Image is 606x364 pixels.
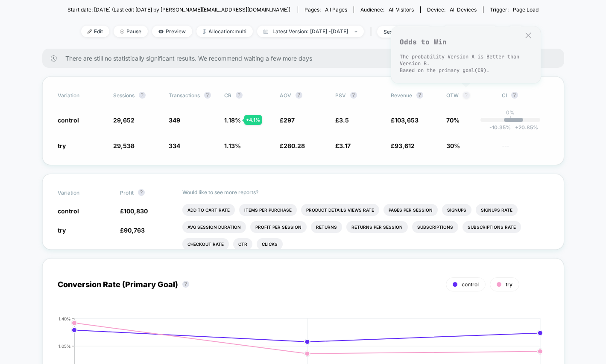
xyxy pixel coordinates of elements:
[58,116,79,124] span: control
[384,204,438,216] li: Pages Per Session
[67,6,290,13] span: Start date: [DATE] (Last edit [DATE] by [PERSON_NAME][EMAIL_ADDRESS][DOMAIN_NAME])
[339,116,349,124] span: 3.5
[489,124,511,131] span: -10.35 %
[113,92,135,99] span: Sessions
[296,92,302,99] button: ?
[196,26,253,37] span: Allocation: multi
[474,67,486,74] strong: ( CR )
[446,92,493,99] span: OTW
[311,221,342,233] li: Returns
[280,92,291,99] span: AOV
[169,116,180,124] span: 349
[257,26,364,37] span: Latest Version: [DATE] - [DATE]
[506,281,512,288] span: try
[58,142,66,149] span: try
[58,92,105,99] span: Variation
[476,204,518,216] li: Signups Rate
[346,221,408,233] li: Returns Per Session
[182,204,235,216] li: Add To Cart Rate
[169,92,200,99] span: Transactions
[120,227,145,234] span: £
[113,142,135,149] span: 29,538
[506,109,515,116] p: 0%
[412,221,458,233] li: Subscriptions
[325,6,347,13] span: all pages
[490,6,539,13] div: Trigger:
[233,238,252,250] li: Ctr
[59,344,71,349] tspan: 1.05%
[400,38,532,47] p: Odds to Win
[182,281,189,288] button: ?
[420,6,483,13] span: Device:
[463,92,470,99] button: ?
[280,116,295,124] span: £
[509,116,511,122] p: |
[389,6,414,13] span: All Visitors
[204,92,211,99] button: ?
[280,142,305,149] span: £
[462,281,479,288] span: control
[442,204,471,216] li: Signups
[284,116,295,124] span: 297
[511,124,538,131] span: 20.85 %
[416,92,423,99] button: ?
[360,6,414,13] div: Audience:
[124,227,145,234] span: 90,763
[182,221,246,233] li: Avg Session Duration
[335,92,346,99] span: PSV
[224,142,241,149] span: 1.13 %
[88,29,92,34] img: edit
[224,116,241,124] span: 1.18 %
[513,6,539,13] span: Page Load
[65,55,547,62] span: There are still no statistically significant results. We recommend waiting a few more days
[120,189,134,196] span: Profit
[182,238,229,250] li: Checkout Rate
[335,116,349,124] span: £
[203,29,206,34] img: rebalance
[124,207,148,215] span: 100,830
[395,116,419,124] span: 103,653
[152,26,192,37] span: Preview
[236,92,243,99] button: ?
[59,316,71,321] tspan: 1.40%
[350,92,357,99] button: ?
[244,115,262,125] div: + 4.1 %
[182,189,549,195] p: Would like to see more reports?
[250,221,307,233] li: Profit Per Session
[391,116,419,124] span: £
[58,227,66,234] span: try
[81,26,109,37] span: Edit
[400,53,519,74] span: The probability Version A is Better than Version B. Based on the primary goal .
[284,142,305,149] span: 280.28
[114,26,148,37] span: Pause
[169,142,180,149] span: 334
[368,26,377,38] span: |
[502,143,549,150] span: ---
[450,6,477,13] span: all devices
[120,207,148,215] span: £
[354,31,357,32] img: end
[224,92,231,99] span: CR
[335,142,351,149] span: £
[446,142,460,149] span: 30%
[395,142,415,149] span: 93,612
[58,189,105,196] span: Variation
[257,238,283,250] li: Clicks
[463,221,521,233] li: Subscriptions Rate
[391,92,412,99] span: Revenue
[515,124,518,131] span: +
[446,116,460,124] span: 70%
[239,204,297,216] li: Items Per Purchase
[139,92,146,99] button: ?
[511,92,518,99] button: ?
[113,116,135,124] span: 29,652
[391,142,415,149] span: £
[304,6,347,13] div: Pages:
[384,29,418,35] div: sessions
[502,92,549,99] span: CI
[138,189,145,196] button: ?
[339,142,351,149] span: 3.17
[301,204,379,216] li: Product Details Views Rate
[58,207,79,215] span: control
[263,29,268,34] img: calendar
